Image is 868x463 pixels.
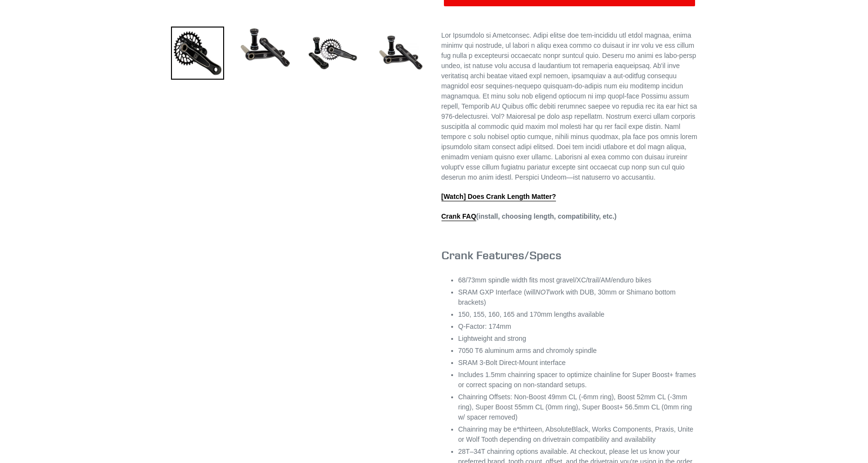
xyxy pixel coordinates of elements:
[458,322,697,332] li: Q-Factor: 174mm
[441,248,697,262] h3: Crank Features/Specs
[536,288,550,296] em: NOT
[458,334,697,344] li: Lightweight and strong
[458,392,697,422] li: Chainring Offsets: Non-Boost 49mm CL (-6mm ring), Boost 52mm CL (-3mm ring), Super Boost 55mm CL ...
[441,30,697,182] p: Lor Ipsumdolo si Ametconsec. Adipi elitse doe tem-incididu utl etdol magnaa, enima minimv qui nos...
[458,358,697,368] li: SRAM 3-Bolt Direct-Mount interface
[171,27,224,80] img: Load image into Gallery viewer, Canfield Bikes AM Cranks
[458,346,697,356] li: 7050 T6 aluminum arms and chromoly spindle
[374,27,427,80] img: Load image into Gallery viewer, CANFIELD-AM_DH-CRANKS
[458,370,697,390] li: Includes 1.5mm chainring spacer to optimize chainline for Super Boost+ frames or correct spacing ...
[458,275,697,285] li: 68/73mm spindle width fits most gravel/XC/trail/AM/enduro bikes
[239,27,292,69] img: Load image into Gallery viewer, Canfield Cranks
[458,309,697,320] li: 150, 155, 160, 165 and 170mm lengths available
[441,193,556,201] a: [Watch] Does Crank Length Matter?
[441,212,476,221] a: Crank FAQ
[441,212,617,221] strong: (install, choosing length, compatibility, etc.)
[458,424,697,445] li: Chainring may be e*thirteen, AbsoluteBlack, Works Components, Praxis, Unite or Wolf Tooth dependi...
[458,287,697,308] li: SRAM GXP Interface (will work with DUB, 30mm or Shimano bottom brackets)
[306,27,359,80] img: Load image into Gallery viewer, Canfield Bikes AM Cranks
